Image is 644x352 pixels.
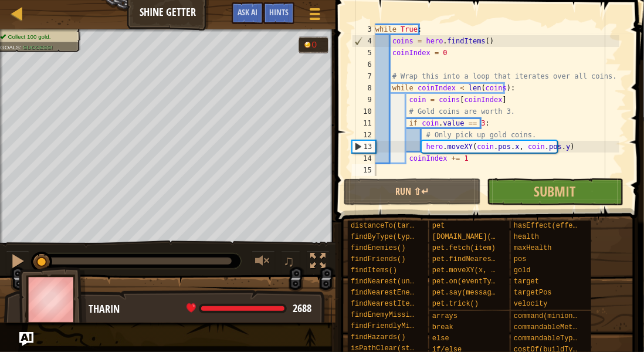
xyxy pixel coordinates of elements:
[23,44,52,50] span: Success!
[351,266,397,275] span: findItems()
[432,266,500,275] span: pet.moveXY(x, y)
[534,182,576,201] span: Submit
[514,323,590,331] span: commandableMethods
[514,277,539,286] span: target
[238,6,257,18] span: Ask AI
[432,222,445,230] span: pet
[352,59,375,70] div: 6
[351,300,422,308] span: findNearestItem()
[232,2,263,24] button: Ask AI
[352,94,375,106] div: 9
[352,47,375,59] div: 5
[299,36,328,53] div: Team 'humans' has 0 gold.
[352,141,375,153] div: 13
[432,255,546,263] span: pet.findNearestByType(type)
[187,303,311,314] div: health: 2688 / 2688
[89,302,320,317] div: Tharin
[293,301,311,316] span: 2688
[432,334,449,343] span: else
[351,255,406,263] span: findFriends()
[351,277,427,286] span: findNearest(units)
[432,300,479,308] span: pet.trick()
[352,164,375,176] div: 15
[514,233,539,241] span: health
[432,244,496,252] span: pet.fetch(item)
[351,244,406,252] span: findEnemies()
[514,266,531,275] span: gold
[281,251,301,275] button: ♫
[351,311,431,319] span: findEnemyMissiles()
[351,333,406,341] span: findHazards()
[19,332,33,346] button: Ask AI
[6,251,29,275] button: Ctrl + P: Pause
[306,251,330,275] button: Toggle fullscreen
[514,334,581,343] span: commandableTypes
[352,129,375,141] div: 12
[312,40,324,49] div: 0
[352,35,375,47] div: 4
[432,277,542,286] span: pet.on(eventType, handler)
[352,82,375,94] div: 8
[514,244,552,252] span: maxHealth
[351,289,427,297] span: findNearestEnemy()
[19,267,87,332] img: thang_avatar_frame.png
[344,178,480,205] button: Run ⇧↵
[300,2,330,30] button: Show game menu
[487,178,623,205] button: Submit
[351,233,448,241] span: findByType(type, units)
[8,33,50,40] span: Collect 100 gold.
[351,322,443,330] span: findFriendlyMissiles()
[352,153,375,164] div: 14
[20,44,23,50] span: :
[283,252,295,270] span: ♫
[432,312,457,320] span: arrays
[351,222,427,230] span: distanceTo(target)
[352,23,375,35] div: 3
[352,106,375,117] div: 10
[432,289,500,297] span: pet.say(message)
[352,117,375,129] div: 11
[514,289,552,297] span: targetPos
[269,6,289,18] span: Hints
[252,251,275,275] button: Adjust volume
[432,323,453,331] span: break
[432,233,517,241] span: [DOMAIN_NAME](enemy)
[514,255,527,263] span: pos
[514,300,548,308] span: velocity
[352,70,375,82] div: 7
[514,222,585,230] span: hasEffect(effect)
